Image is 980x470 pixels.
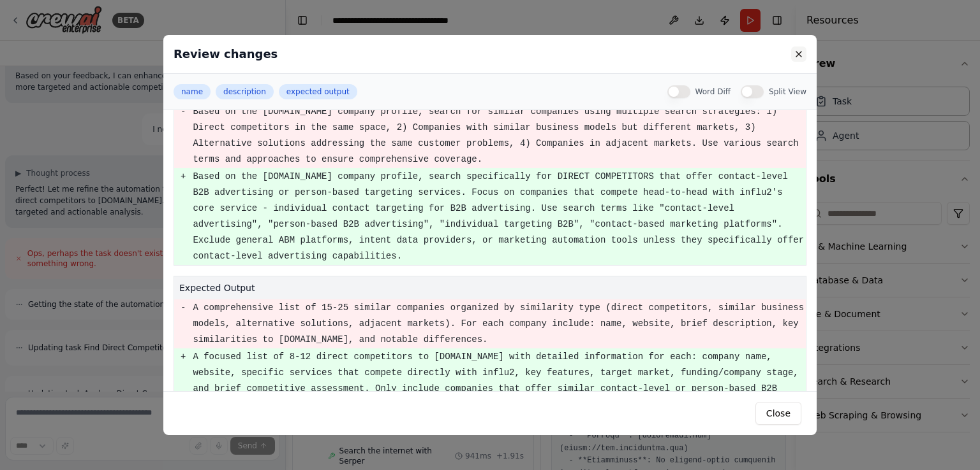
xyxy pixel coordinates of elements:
button: Close [755,402,801,425]
pre: + [181,349,186,365]
pre: A focused list of 8-12 direct competitors to [DOMAIN_NAME] with detailed information for each: co... [193,349,805,413]
button: description [216,84,274,99]
label: Word Diff [695,87,731,97]
pre: A comprehensive list of 15-25 similar companies organized by similarity type (direct competitors,... [193,300,805,348]
pre: + [181,169,186,185]
pre: - [181,300,186,316]
h4: expected output [179,281,801,294]
h3: Review changes [174,45,278,63]
button: expected output [279,84,357,99]
button: name [174,84,211,99]
pre: Based on the [DOMAIN_NAME] company profile, search specifically for DIRECT COMPETITORS that offer... [193,169,805,264]
label: Split View [769,87,806,97]
pre: Based on the [DOMAIN_NAME] company profile, search for similar companies using multiple search st... [193,104,805,167]
pre: - [181,104,186,120]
